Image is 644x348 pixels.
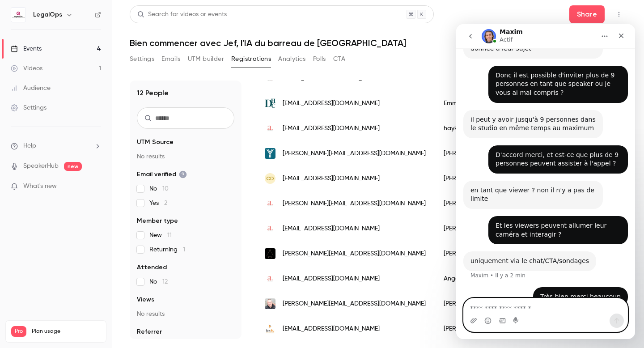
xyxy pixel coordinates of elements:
li: help-dropdown-opener [11,141,101,151]
span: No [149,277,168,286]
div: Search for videos or events [137,10,227,19]
span: UTM Source [137,138,174,147]
div: Videos [11,64,42,73]
div: en tant que viewer ? non il n'y a pas de limiteAdd reaction [7,157,147,185]
div: il peut y avoir jusqu'à 9 personnes dans le studio en même temps au maximumAdd reaction [7,86,147,114]
div: [PERSON_NAME] Schapira [435,141,547,166]
button: Sélectionneur de fichier gif [42,293,50,300]
button: Registrations [231,52,271,66]
div: D'accord merci, et est-ce que plus de 9 personnes peuvent assister à l'appel ? [32,121,172,149]
div: Maxim dit… [7,86,172,121]
div: uniquement via le chat/CTA/sondages [14,233,133,242]
img: avocat.be [265,273,275,284]
span: [EMAIL_ADDRESS][DOMAIN_NAME] [283,99,380,108]
span: Member type [137,216,178,225]
div: user dit… [7,121,172,157]
img: legalex.be [265,298,275,309]
img: concordes.be [265,248,275,259]
div: Et les viewers peuvent allumer leur caméra et interagir ? [39,197,165,215]
span: No [149,184,169,193]
span: [PERSON_NAME][EMAIL_ADDRESS][DOMAIN_NAME] [283,249,426,259]
button: UTM builder [188,52,224,66]
span: [EMAIL_ADDRESS][DOMAIN_NAME] [283,274,380,284]
span: [EMAIL_ADDRESS][DOMAIN_NAME] [283,124,380,133]
div: Très bien merci beaucoup [77,263,172,283]
div: il peut y avoir jusqu'à 9 personnes dans le studio en même temps au maximum [14,91,140,109]
span: Referrer [137,327,162,336]
span: Help [23,141,36,151]
div: Donc il est possible d'inviter plus de 9 personnes en tant que speaker ou je vous ai mal compris ? [39,47,165,73]
div: [PERSON_NAME] Lemaître [435,191,547,216]
div: Maxim dit… [7,157,172,192]
div: Audience [11,84,51,93]
div: [PERSON_NAME] DURON [435,216,547,241]
button: Sélectionneur d’emoji [28,293,35,300]
h1: 12 People [137,88,169,98]
div: Events [11,44,42,53]
div: Et les viewers peuvent allumer leur caméra et interagir ? [32,192,172,220]
iframe: Intercom live chat [456,24,635,339]
h6: LegalOps [33,10,62,19]
span: Attended [137,263,167,272]
span: 11 [167,232,172,238]
div: [PERSON_NAME] Depoorter [435,166,547,191]
div: user dit… [7,42,172,86]
img: LegalOps [11,8,25,22]
button: Télécharger la pièce jointe [14,293,21,300]
textarea: Envoyer un message... [8,274,171,289]
span: CD [266,174,274,182]
div: en tant que viewer ? non il n'y a pas de limite [14,162,140,179]
button: Polls [313,52,326,66]
button: Share [569,5,605,23]
div: [PERSON_NAME] De Nys [435,241,547,266]
div: [PERSON_NAME] GOUZEE [435,291,547,316]
span: Email verified [137,170,187,179]
img: lex4u.com [265,323,275,334]
span: 12 [162,279,168,285]
img: avocat.be [265,198,275,209]
span: 1 [183,246,185,253]
span: [EMAIL_ADDRESS][DOMAIN_NAME] [283,324,380,334]
span: Pro [11,326,26,337]
iframe: Noticeable Trigger [90,182,101,191]
button: Settings [130,52,154,66]
button: CTA [333,52,345,66]
p: No results [137,310,234,318]
img: avocat.be [265,223,275,234]
span: [EMAIL_ADDRESS][DOMAIN_NAME] [283,224,380,233]
span: Yes [149,199,167,208]
img: avocat.be [265,123,275,134]
span: [PERSON_NAME][EMAIL_ADDRESS][DOMAIN_NAME] [283,299,426,309]
div: Emmanuelle van helleputte [435,91,547,116]
div: hayko abramian [435,116,547,141]
span: new [64,162,82,171]
div: Angèle Perignon [PERSON_NAME] [435,266,547,291]
span: [PERSON_NAME][EMAIL_ADDRESS][DOMAIN_NAME] [283,199,426,208]
a: SpeakerHub [23,161,59,171]
img: yelaw.be [265,148,275,159]
div: uniquement via le chat/CTA/sondagesMaxim • Il y a 2 minAdd reaction [7,227,140,247]
div: Settings [11,103,47,112]
button: Envoyer un message… [153,289,168,304]
div: user dit… [7,192,172,227]
div: Très bien merci beaucoup [84,268,165,277]
button: Analytics [278,52,306,66]
span: Views [137,295,154,304]
div: user dit… [7,263,172,293]
button: Start recording [57,293,64,300]
h1: Bien commencer avec Jef, l'IA du barreau de [GEOGRAPHIC_DATA] [130,38,626,48]
div: Maxim • Il y a 2 min [14,249,69,254]
span: 2 [164,200,167,206]
img: dhdc.be [265,98,275,109]
div: Maxim dit… [7,227,172,263]
button: Emails [161,52,180,66]
div: [PERSON_NAME] Dechamps [435,316,547,341]
div: D'accord merci, et est-ce que plus de 9 personnes peuvent assister à l'appel ? [39,127,165,144]
span: Plan usage [32,328,101,335]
